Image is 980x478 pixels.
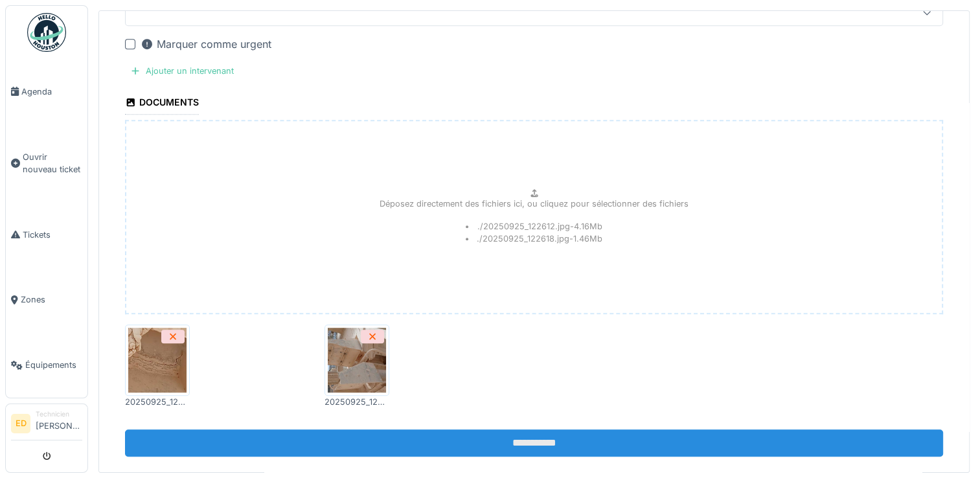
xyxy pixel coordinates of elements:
div: Technicien [36,409,82,419]
span: Agenda [21,85,82,98]
span: Équipements [25,359,82,371]
a: Agenda [6,59,87,124]
a: Tickets [6,202,87,267]
li: [PERSON_NAME] [36,409,82,437]
a: Zones [6,267,87,333]
div: Ajouter un intervenant [125,62,239,80]
a: Ouvrir nouveau ticket [6,124,87,202]
div: Marquer comme urgent [141,36,271,52]
li: ./20250925_122612.jpg - 4.16 Mb [466,220,602,233]
div: Documents [125,93,199,115]
a: Équipements [6,332,87,398]
div: 20250925_122612.jpg [325,396,389,408]
img: Badge_color-CXgf-gQk.svg [27,13,66,52]
div: 20250925_122618.jpg [125,396,190,408]
a: ED Technicien[PERSON_NAME] [11,409,82,440]
li: ED [11,414,30,433]
img: g9oqb30onuy6tnc2qqxll22zesim [328,328,386,393]
span: Tickets [23,229,82,241]
img: 93xjc1d1ji2fhk2i161h8jbsx0e9 [128,328,187,393]
span: Zones [21,293,82,306]
li: ./20250925_122618.jpg - 1.46 Mb [466,233,603,245]
p: Déposez directement des fichiers ici, ou cliquez pour sélectionner des fichiers [380,198,689,210]
span: Ouvrir nouveau ticket [23,151,82,176]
